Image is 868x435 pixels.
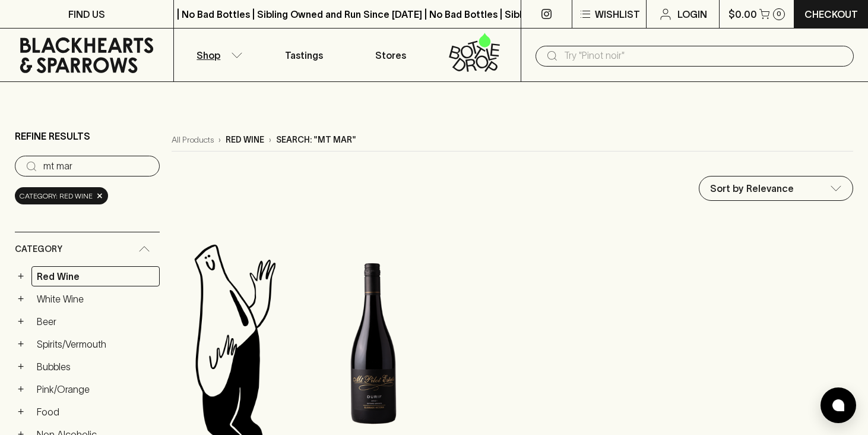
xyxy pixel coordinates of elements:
div: Category [15,232,160,266]
a: Beer [31,311,160,332]
p: FIND US [68,7,105,21]
input: Try “Pinot noir” [43,157,150,176]
p: Tastings [285,48,323,62]
p: › [218,134,221,146]
button: + [15,316,27,327]
p: Stores [375,48,406,62]
button: + [15,293,27,305]
p: Search: "mt mar" [276,134,356,146]
a: Food [31,402,160,422]
p: Wishlist [595,7,640,21]
span: Category [15,242,62,257]
button: + [15,361,27,373]
button: Shop [174,29,261,81]
img: bubble-icon [832,399,844,411]
p: › [269,134,271,146]
a: All Products [172,134,214,146]
p: Sort by Relevance [710,181,794,196]
a: White Wine [31,289,160,309]
p: 0 [777,11,781,17]
p: Login [677,7,707,21]
span: × [96,190,103,202]
p: Shop [197,48,220,62]
p: Checkout [804,7,858,21]
p: $0.00 [728,7,757,21]
a: Tastings [261,29,347,81]
button: + [15,383,27,395]
p: red wine [226,134,264,146]
a: Bubbles [31,357,160,377]
button: + [15,338,27,350]
div: Sort by Relevance [699,176,853,200]
button: + [15,270,27,282]
a: Red Wine [31,266,160,286]
a: Pink/Orange [31,379,160,399]
a: Stores [347,29,434,81]
a: Spirits/Vermouth [31,334,160,354]
button: + [15,406,27,418]
input: Try "Pinot noir" [564,46,844,65]
p: Refine Results [15,129,90,143]
span: Category: red wine [20,190,93,202]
